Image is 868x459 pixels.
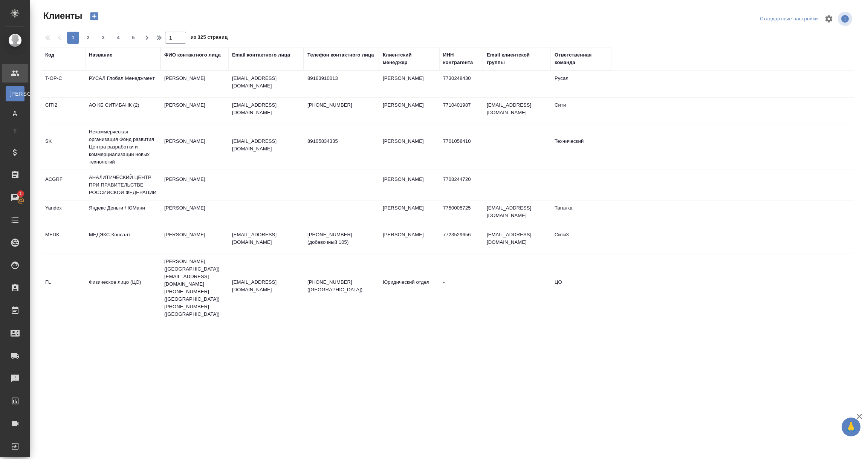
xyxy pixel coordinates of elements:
a: Д [6,105,24,120]
p: [EMAIL_ADDRESS][DOMAIN_NAME] [232,75,300,90]
td: CITI2 [41,98,85,124]
button: 2 [82,32,94,44]
td: [PERSON_NAME] [160,134,228,160]
td: АО КБ СИТИБАНК (2) [85,98,160,124]
button: 4 [112,32,124,44]
td: [EMAIL_ADDRESS][DOMAIN_NAME] [483,98,551,124]
div: Email контактного лица [232,51,290,59]
td: Некоммерческая организация Фонд развития Центра разработки и коммерциализации новых технологий [85,124,160,170]
span: 🙏 [845,419,857,435]
span: Клиенты [41,10,82,22]
p: 89105834335 [307,138,375,145]
p: 89163910013 [307,75,375,82]
td: [PERSON_NAME] [379,71,439,97]
td: Юридический отдел [379,275,439,301]
a: [PERSON_NAME] [6,86,24,101]
span: Т [9,128,21,135]
div: Ответственная команда [555,51,607,66]
td: 7730248430 [439,71,483,97]
td: Сити3 [551,227,611,254]
td: АНАЛИТИЧЕСКИЙ ЦЕНТР ПРИ ПРАВИТЕЛЬСТВЕ РОССИЙСКОЙ ФЕДЕРАЦИИ [85,170,160,200]
td: Русал [551,71,611,97]
div: Email клиентской группы [487,51,547,66]
td: Технический [551,134,611,160]
p: [PHONE_NUMBER] [307,101,375,109]
span: 3 [97,34,109,41]
div: Телефон контактного лица [307,51,374,59]
span: из 325 страниц [191,33,228,44]
button: Создать [85,10,103,23]
p: [EMAIL_ADDRESS][DOMAIN_NAME] [232,231,300,246]
div: ФИО контактного лица [164,51,221,59]
td: - [439,275,483,301]
td: Таганка [551,200,611,227]
p: [PHONE_NUMBER] (добавочный 105) [307,231,375,246]
td: [PERSON_NAME] [160,172,228,198]
div: Клиентский менеджер [383,51,436,66]
td: Сити [551,98,611,124]
td: Яндекс Деньги / ЮМани [85,200,160,227]
p: [EMAIL_ADDRESS][DOMAIN_NAME] [232,101,300,116]
span: 2 [82,34,94,41]
p: [EMAIL_ADDRESS][DOMAIN_NAME] [232,138,300,153]
td: [PERSON_NAME] [379,98,439,124]
td: РУСАЛ Глобал Менеджмент [85,71,160,97]
button: 🙏 [842,418,860,436]
span: 5 [127,34,139,41]
td: MEDK [41,227,85,254]
td: [PERSON_NAME] [160,200,228,227]
td: 7723529656 [439,227,483,254]
td: [PERSON_NAME] [160,227,228,254]
div: split button [758,13,820,25]
div: ИНН контрагента [443,51,479,66]
td: [PERSON_NAME] [160,71,228,97]
span: Посмотреть информацию [838,12,854,26]
span: Настроить таблицу [820,10,838,28]
div: Название [89,51,112,59]
button: 3 [97,32,109,44]
td: МЕДЭКС-Консалт [85,227,160,254]
td: ЦО [551,275,611,301]
td: [PERSON_NAME] [379,227,439,254]
td: [EMAIL_ADDRESS][DOMAIN_NAME] [483,227,551,254]
td: 7708244720 [439,172,483,198]
p: [PHONE_NUMBER] ([GEOGRAPHIC_DATA]) [307,278,375,294]
span: 1 [15,190,26,197]
td: [PERSON_NAME] [160,98,228,124]
td: FL [41,275,85,301]
span: 4 [112,34,124,41]
button: 5 [127,32,139,44]
a: Т [6,124,24,139]
td: [PERSON_NAME] [379,134,439,160]
td: 7701058410 [439,134,483,160]
td: [PERSON_NAME] [379,200,439,227]
a: 1 [2,188,28,207]
td: Физическое лицо (ЦО) [85,275,160,301]
span: [PERSON_NAME] [9,90,21,98]
div: Код [45,51,54,59]
td: Yandex [41,200,85,227]
td: SK [41,134,85,160]
td: ACGRF [41,172,85,198]
span: Д [9,109,21,116]
td: 7710401987 [439,98,483,124]
td: T-OP-C [41,71,85,97]
td: [EMAIL_ADDRESS][DOMAIN_NAME] [483,200,551,227]
p: [EMAIL_ADDRESS][DOMAIN_NAME] [232,278,300,294]
td: [PERSON_NAME] [379,172,439,198]
td: [PERSON_NAME] ([GEOGRAPHIC_DATA]) [EMAIL_ADDRESS][DOMAIN_NAME] [PHONE_NUMBER] ([GEOGRAPHIC_DATA])... [160,254,228,322]
td: 7750005725 [439,200,483,227]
